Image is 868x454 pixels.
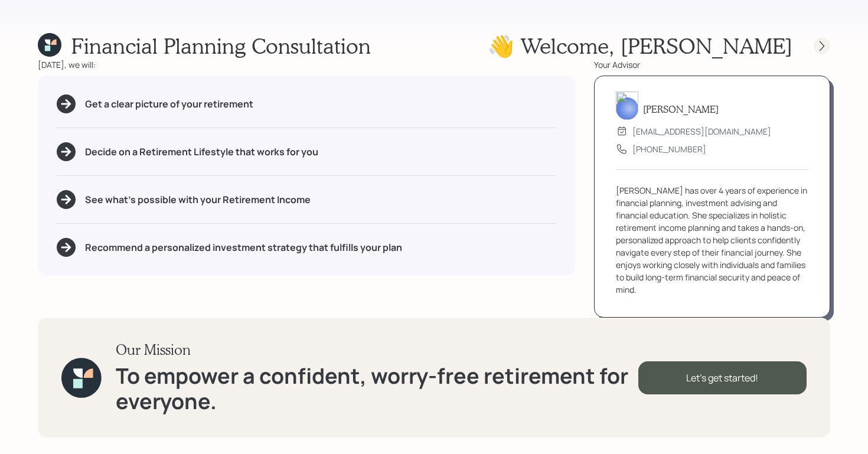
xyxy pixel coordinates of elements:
h1: To empower a confident, worry-free retirement for everyone. [116,363,638,414]
div: [EMAIL_ADDRESS][DOMAIN_NAME] [632,125,771,138]
div: [PERSON_NAME] has over 4 years of experience in financial planning, investment advising and finan... [616,184,808,296]
h5: Get a clear picture of your retirement [85,99,253,110]
div: [DATE], we will: [38,58,575,71]
h5: [PERSON_NAME] [643,103,719,115]
h5: Recommend a personalized investment strategy that fulfills your plan [85,242,402,253]
div: Let's get started! [638,361,807,394]
h3: Our Mission [116,341,638,358]
h5: Decide on a Retirement Lifestyle that works for you [85,146,318,158]
img: aleksandra-headshot.png [616,92,638,120]
h1: Financial Planning Consultation [71,33,371,58]
div: [PHONE_NUMBER] [632,143,706,155]
div: Your Advisor [594,58,830,71]
h1: 👋 Welcome , [PERSON_NAME] [488,33,792,58]
h5: See what's possible with your Retirement Income [85,194,311,205]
